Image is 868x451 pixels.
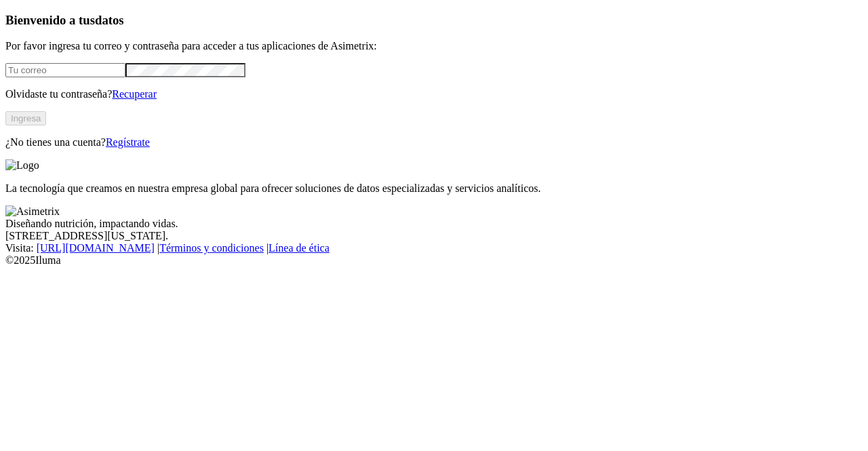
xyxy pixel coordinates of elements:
[5,182,863,195] p: La tecnología que creamos en nuestra empresa global para ofrecer soluciones de datos especializad...
[5,40,863,52] p: Por favor ingresa tu correo y contraseña para acceder a tus aplicaciones de Asimetrix:
[5,230,863,242] div: [STREET_ADDRESS][US_STATE].
[95,13,124,27] span: datos
[5,254,863,267] div: © 2025 Iluma
[106,136,150,148] a: Regístrate
[37,242,155,254] a: [URL][DOMAIN_NAME]
[5,111,46,125] button: Ingresa
[5,218,863,230] div: Diseñando nutrición, impactando vidas.
[112,88,157,100] a: Recuperar
[5,159,39,172] img: Logo
[159,242,264,254] a: Términos y condiciones
[269,242,330,254] a: Línea de ética
[5,136,863,149] p: ¿No tienes una cuenta?
[5,205,60,218] img: Asimetrix
[5,88,863,100] p: Olvidaste tu contraseña?
[5,63,125,77] input: Tu correo
[5,242,863,254] div: Visita : | |
[5,13,863,28] h3: Bienvenido a tus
